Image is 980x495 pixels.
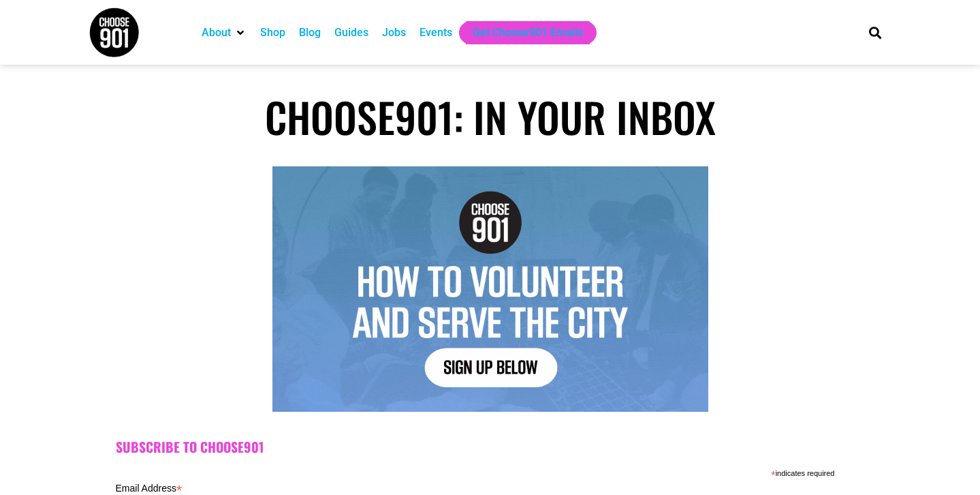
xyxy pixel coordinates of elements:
a: Get Choose901 Emails [473,25,583,41]
img: Text graphic with "Choose 901" logo. Reads: "7 Things to Do in Memphis This Week. Sign Up Below."... [272,166,708,412]
a: Events [420,25,452,41]
a: Shop [260,25,285,41]
a: Guides [334,25,368,41]
div: About [195,21,253,44]
a: About [202,25,231,41]
div: Search [864,21,886,44]
a: Blog [299,25,321,41]
h2: Subscribe to Choose901 [116,439,865,455]
h1: Choose901: In Your Inbox [89,92,892,141]
a: Jobs [382,25,406,41]
nav: Main nav [195,21,846,44]
div: indicates required [116,466,835,479]
label: Email Address [116,479,835,495]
